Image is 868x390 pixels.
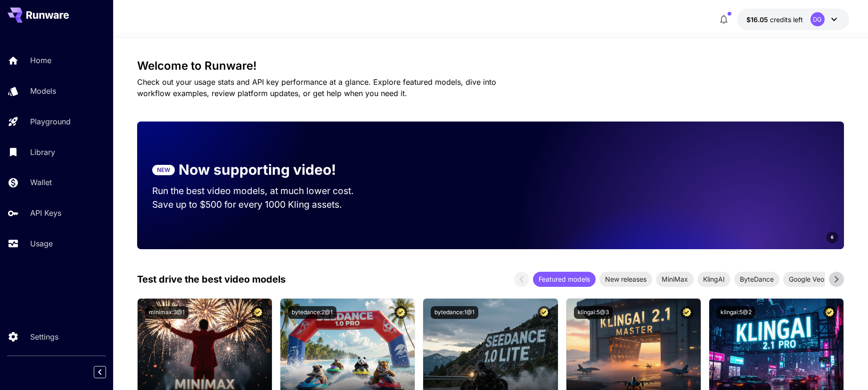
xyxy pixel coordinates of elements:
p: Wallet [30,177,52,188]
p: Save up to $500 for every 1000 Kling assets. [152,198,372,211]
button: klingai:5@2 [717,306,755,319]
p: Library [30,146,55,158]
button: Certified Model – Vetted for best performance and includes a commercial license. [252,306,264,319]
p: Home [30,55,51,66]
div: ByteDance [734,272,779,287]
p: Test drive the best video models [137,272,286,286]
span: 6 [831,234,834,241]
span: Check out your usage stats and API key performance at a glance. Explore featured models, dive int... [137,77,496,98]
button: Certified Model – Vetted for best performance and includes a commercial license. [394,306,407,319]
p: Playground [30,116,71,127]
span: MiniMax [656,274,694,284]
span: Google Veo [783,274,830,284]
button: $16.0531DG [737,8,849,30]
p: Usage [30,238,53,249]
button: bytedance:2@1 [288,306,336,319]
div: Featured models [533,272,596,287]
button: Collapse sidebar [94,366,106,378]
p: Now supporting video! [179,159,336,180]
button: Certified Model – Vetted for best performance and includes a commercial license. [538,306,550,319]
div: Collapse sidebar [101,364,113,381]
div: KlingAI [697,272,730,287]
button: minimax:3@1 [145,306,188,319]
p: Settings [30,331,58,342]
p: NEW [157,166,170,174]
p: Run the best video models, at much lower cost. [152,184,372,198]
span: $16.05 [746,16,770,24]
button: Certified Model – Vetted for best performance and includes a commercial license. [680,306,693,319]
div: DG [811,12,825,26]
p: API Keys [30,207,61,219]
button: klingai:5@3 [574,306,613,319]
span: KlingAI [697,274,730,284]
p: Models [30,85,56,97]
div: Google Veo [783,272,830,287]
span: ByteDance [734,274,779,284]
h3: Welcome to Runware! [137,59,844,73]
div: $16.0531 [746,15,803,24]
div: MiniMax [656,272,694,287]
button: bytedance:1@1 [431,306,478,319]
span: New releases [599,274,652,284]
span: Featured models [533,274,596,284]
button: Certified Model – Vetted for best performance and includes a commercial license. [823,306,836,319]
div: New releases [599,272,652,287]
span: credits left [770,16,803,24]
